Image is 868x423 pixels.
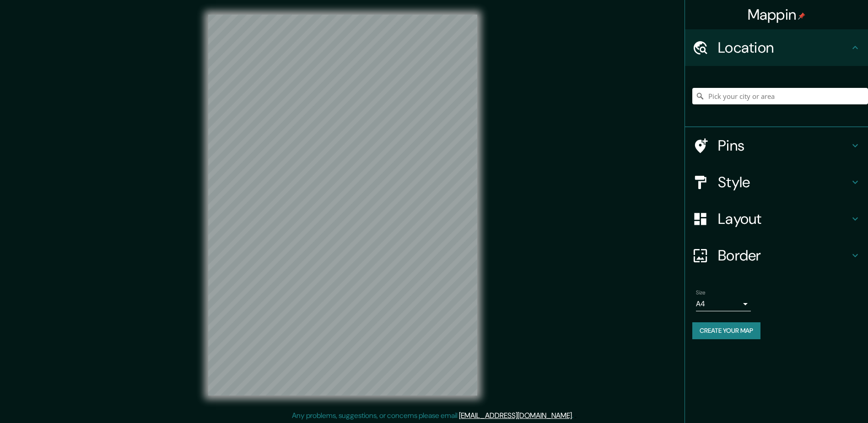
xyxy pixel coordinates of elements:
div: . [573,410,575,421]
div: Location [685,29,868,66]
h4: Mappin [748,5,806,24]
a: [EMAIL_ADDRESS][DOMAIN_NAME] [459,411,572,420]
p: Any problems, suggestions, or concerns please email . [292,410,573,421]
canvas: Map [208,15,477,396]
div: . [575,410,577,421]
div: A4 [696,297,751,311]
h4: Layout [718,210,850,228]
div: Border [685,237,868,274]
div: Layout [685,201,868,237]
img: pin-icon.png [798,12,805,20]
h4: Style [718,173,850,191]
div: Pins [685,127,868,164]
button: Create your map [692,322,760,339]
label: Size [696,289,706,297]
div: Style [685,164,868,201]
h4: Location [718,38,850,57]
iframe: Help widget launcher [787,387,858,413]
h4: Border [718,246,850,265]
h4: Pins [718,136,850,155]
input: Pick your city or area [692,88,868,104]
